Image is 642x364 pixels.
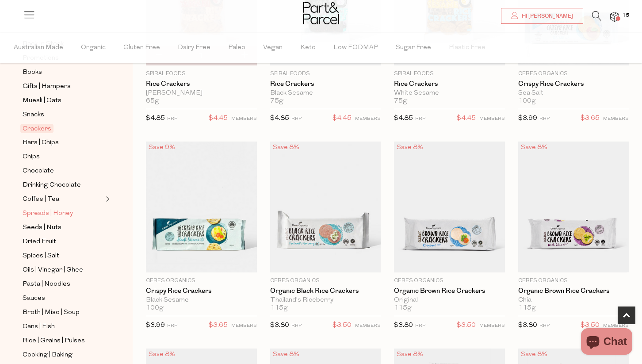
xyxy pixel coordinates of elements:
[603,323,629,328] small: MEMBERS
[581,320,600,331] span: $3.50
[539,116,550,121] small: RRP
[167,116,177,121] small: RRP
[394,322,413,329] span: $3.80
[103,194,110,204] button: Expand/Collapse Coffee | Tea
[23,208,73,219] span: Spreads | Honey
[23,222,103,233] a: Seeds | Nuts
[355,323,381,328] small: MEMBERS
[270,296,381,304] div: Thailand's Riceberry
[20,124,53,133] span: Crackers
[303,2,339,24] img: Part&Parcel
[23,152,40,162] span: Chips
[23,335,103,346] a: Rice | Grains | Pulses
[23,166,54,176] span: Chocolate
[146,287,257,295] a: Crispy Rice Crackers
[518,304,536,312] span: 115g
[394,304,412,312] span: 115g
[394,115,413,122] span: $4.85
[146,296,257,304] div: Black Sesame
[394,70,505,78] p: Spiral Foods
[518,142,629,272] img: Organic Brown Rice Crackers
[23,265,83,276] span: Oils | Vinegar | Ghee
[581,113,600,124] span: $3.65
[518,296,629,304] div: Chia
[270,97,283,105] span: 75g
[270,80,381,88] a: Rice Crackers
[209,113,228,124] span: $4.45
[23,96,61,106] span: Muesli | Oats
[578,328,635,357] inbox-online-store-chat: Shopify online store chat
[146,142,178,153] div: Save 9%
[539,323,550,328] small: RRP
[394,277,505,285] p: Ceres Organics
[394,287,505,295] a: Organic Brown Rice Crackers
[270,70,381,78] p: Spiral Foods
[23,321,103,332] a: Cans | Fish
[146,142,257,272] img: Crispy Rice Crackers
[270,277,381,285] p: Ceres Organics
[23,151,103,162] a: Chips
[23,180,81,191] span: Drinking Chocolate
[333,32,378,63] span: Low FODMAP
[518,70,629,78] p: Ceres Organics
[146,322,165,329] span: $3.99
[518,80,629,88] a: Crispy Rice Crackers
[178,32,210,63] span: Dairy Free
[14,32,63,63] span: Australian Made
[394,349,426,360] div: Save 8%
[415,323,425,328] small: RRP
[270,115,289,122] span: $4.85
[23,109,103,120] a: Snacks
[231,323,257,328] small: MEMBERS
[518,115,537,122] span: $3.99
[518,277,629,285] p: Ceres Organics
[270,322,289,329] span: $3.80
[457,113,476,124] span: $4.45
[146,97,159,105] span: 65g
[270,349,302,360] div: Save 8%
[394,296,505,304] div: Original
[300,32,316,63] span: Keto
[23,123,103,134] a: Crackers
[146,277,257,285] p: Ceres Organics
[270,304,288,312] span: 115g
[23,236,103,247] a: Dried Fruit
[394,89,505,97] div: White Sesame
[146,304,164,312] span: 100g
[355,116,381,121] small: MEMBERS
[23,67,103,78] a: Books
[23,222,61,233] span: Seeds | Nuts
[610,12,619,21] a: 15
[518,287,629,295] a: Organic Brown Rice Crackers
[23,250,103,261] a: Spices | Salt
[228,32,245,63] span: Paleo
[449,32,485,63] span: Plastic Free
[23,293,103,304] a: Sauces
[23,194,59,205] span: Coffee | Tea
[23,336,85,346] span: Rice | Grains | Pulses
[291,116,302,121] small: RRP
[23,322,55,332] span: Cans | Fish
[270,142,302,153] div: Save 8%
[23,208,103,219] a: Spreads | Honey
[518,322,537,329] span: $3.80
[270,142,381,272] img: Organic Black Rice Crackers
[270,89,381,97] div: Black Sesame
[146,89,257,97] div: [PERSON_NAME]
[520,12,573,20] span: Hi [PERSON_NAME]
[23,95,103,106] a: Muesli | Oats
[620,11,631,19] span: 15
[270,287,381,295] a: Organic Black Rice Crackers
[209,320,228,331] span: $3.65
[23,81,71,92] span: Gifts | Hampers
[603,116,629,121] small: MEMBERS
[146,70,257,78] p: Spiral Foods
[23,307,103,318] a: Broth | Miso | Soup
[23,279,70,290] span: Pasta | Noodles
[332,113,352,124] span: $4.45
[457,320,476,331] span: $3.50
[394,142,426,153] div: Save 8%
[81,32,106,63] span: Organic
[518,349,550,360] div: Save 8%
[23,137,103,148] a: Bars | Chips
